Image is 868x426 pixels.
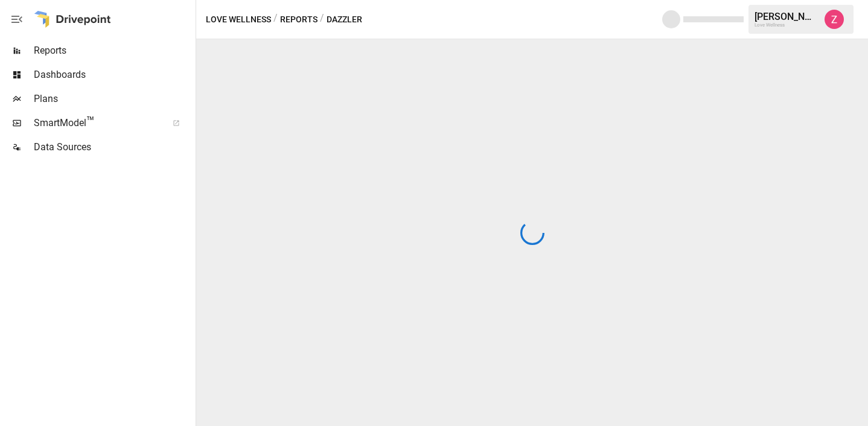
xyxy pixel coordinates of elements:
div: / [320,12,324,27]
span: Plans [34,92,193,106]
button: Zoe Keller [817,2,851,36]
span: Data Sources [34,140,193,154]
span: ™ [86,114,95,129]
img: Zoe Keller [825,10,844,29]
span: Dashboards [34,68,193,82]
button: Reports [280,12,318,27]
span: Reports [34,43,193,58]
div: Love Wellness [755,22,817,28]
div: [PERSON_NAME] [755,11,817,22]
div: / [273,12,278,27]
button: Love Wellness [206,12,271,27]
span: SmartModel [34,116,159,130]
